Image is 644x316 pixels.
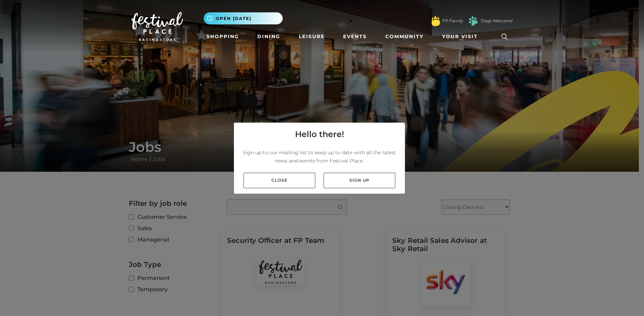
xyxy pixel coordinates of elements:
a: FP Family [442,18,463,24]
a: Leisure [296,30,327,43]
a: Close [244,173,315,188]
span: Open [DATE] [216,15,251,22]
a: Dining [255,30,283,43]
a: Your Visit [439,30,484,43]
a: Events [340,30,370,43]
a: Community [383,30,426,43]
a: Shopping [204,30,242,43]
a: Sign up [324,173,395,188]
p: Sign up to our mailing list to keep up to date with all the latest news and events from Festival ... [239,148,399,165]
span: Your Visit [442,33,478,40]
button: Open [DATE] [204,12,283,24]
img: Festival Place Logo [132,12,183,41]
h4: Hello there! [295,128,344,140]
a: Dogs Welcome! [481,18,513,24]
